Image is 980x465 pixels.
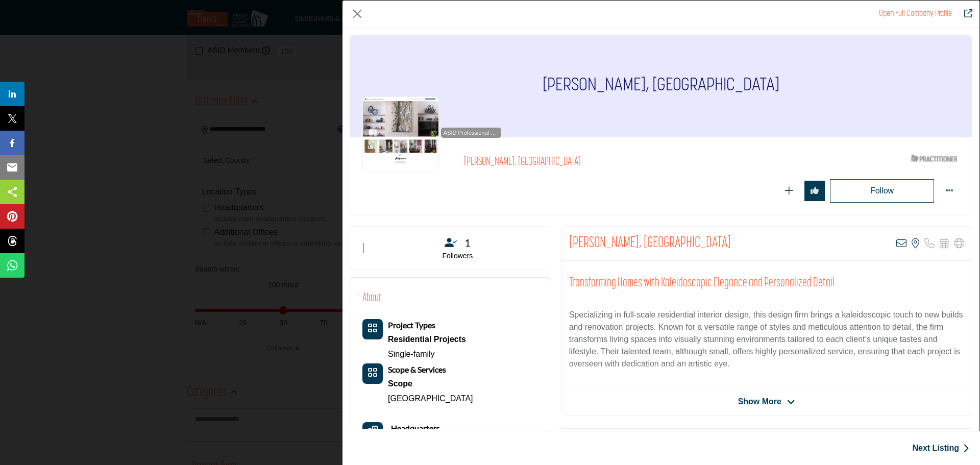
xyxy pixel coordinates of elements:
[804,181,825,201] button: Redirect to login page
[879,10,952,18] a: Redirect to shawna-kuykendall
[569,234,731,253] h2: Shawna Kuykendall, ASID
[912,442,969,454] a: Next Listing
[388,321,435,330] a: Project Types
[362,290,381,307] h2: About
[388,350,435,358] a: Single-family
[391,422,440,434] b: Headquarters
[543,35,779,137] h1: [PERSON_NAME], [GEOGRAPHIC_DATA]
[388,365,446,374] a: Scope & Services
[388,394,473,403] a: [GEOGRAPHIC_DATA]
[830,179,934,203] button: Redirect to login
[388,364,446,374] b: Scope & Services
[362,422,383,443] button: Headquarter icon
[738,396,781,408] span: Show More
[443,129,499,137] span: ASID Professional Practitioner
[388,332,466,347] a: Residential Projects
[957,8,972,20] a: Redirect to shawna-kuykendall
[464,235,471,250] span: 1
[569,276,964,291] h2: Transforming Homes with Kaleidoscopic Elegance and Personalized Detail
[911,152,957,165] img: ASID Qualified Practitioners
[362,96,439,173] img: shawna-kuykendall logo
[464,156,745,169] h2: [PERSON_NAME], [GEOGRAPHIC_DATA]
[362,363,383,384] button: Category Icon
[378,251,537,261] p: Followers
[388,376,473,391] a: Scope
[362,319,383,339] button: Category Icon
[388,376,473,391] div: New build or renovation
[388,320,435,330] b: Project Types
[779,181,799,201] button: Redirect to login page
[569,309,964,370] p: Specializing in full-scale residential interior design, this design firm brings a kaleidoscopic t...
[939,181,960,201] button: More Options
[350,6,365,21] button: Close
[388,332,466,347] div: Types of projects range from simple residential renovations to highly complex commercial initiati...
